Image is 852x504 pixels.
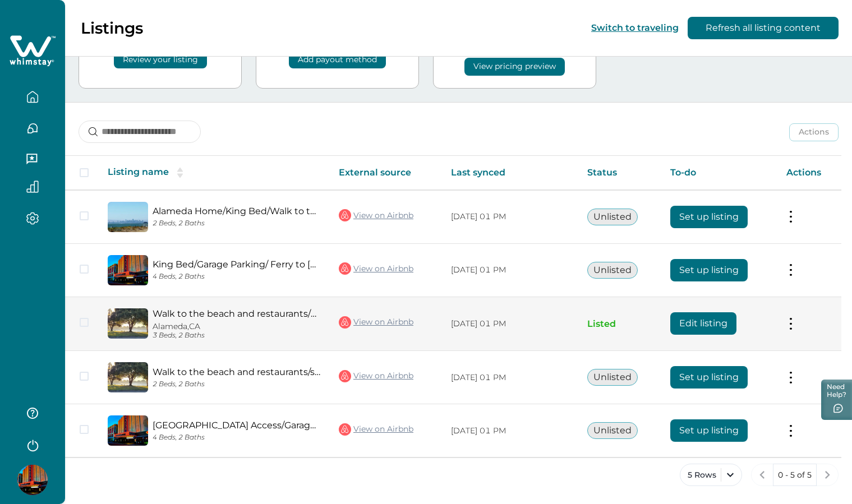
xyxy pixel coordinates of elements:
[670,419,748,442] button: Set up listing
[451,318,569,330] p: [DATE] 01 PM
[153,380,321,389] p: 2 Beds, 2 Baths
[153,259,321,270] a: King Bed/Garage Parking/ Ferry to [GEOGRAPHIC_DATA]
[108,308,148,339] img: propertyImage_Walk to the beach and restaurants/Garage Parking
[578,156,661,190] th: Status
[688,17,839,39] button: Refresh all listing content
[789,123,839,141] button: Actions
[153,206,321,216] a: Alameda Home/King Bed/Walk to the Beach/Garage
[680,464,742,486] button: 5 Rows
[587,369,638,386] button: Unlisted
[587,318,652,330] p: Listed
[339,422,413,437] a: View on Airbnb
[773,464,817,486] button: 0 - 5 of 5
[451,372,569,383] p: [DATE] 01 PM
[670,259,748,281] button: Set up listing
[108,255,148,285] img: propertyImage_King Bed/Garage Parking/ Ferry to SF
[153,420,321,431] a: [GEOGRAPHIC_DATA] Access/Garage Parking/3 Bedroom
[339,208,413,223] a: View on Airbnb
[451,265,569,276] p: [DATE] 01 PM
[587,209,638,225] button: Unlisted
[114,50,207,68] button: Review your listing
[99,156,330,190] th: Listing name
[451,426,569,437] p: [DATE] 01 PM
[778,470,812,481] p: 0 - 5 of 5
[81,19,143,38] p: Listings
[591,22,679,33] button: Switch to traveling
[587,262,638,279] button: Unlisted
[153,367,321,377] a: Walk to the beach and restaurants/shops
[169,167,191,178] button: sorting
[108,362,148,392] img: propertyImage_Walk to the beach and restaurants/shops
[670,366,748,389] button: Set up listing
[464,58,565,76] button: View pricing preview
[670,206,748,228] button: Set up listing
[339,261,413,276] a: View on Airbnb
[339,315,413,330] a: View on Airbnb
[108,415,148,446] img: propertyImage_Alameda Beach Access/Garage Parking/3 Bedroom
[153,219,321,228] p: 2 Beds, 2 Baths
[442,156,578,190] th: Last synced
[451,211,569,223] p: [DATE] 01 PM
[777,156,841,190] th: Actions
[153,308,321,319] a: Walk to the beach and restaurants/Garage Parking
[751,464,773,486] button: previous page
[153,322,321,331] p: Alameda, CA
[587,422,638,439] button: Unlisted
[289,50,386,68] button: Add payout method
[661,156,777,190] th: To-do
[108,202,148,232] img: propertyImage_Alameda Home/King Bed/Walk to the Beach/Garage
[153,433,321,442] p: 4 Beds, 2 Baths
[17,465,48,495] img: Whimstay Host
[816,464,839,486] button: next page
[330,156,442,190] th: External source
[339,369,413,383] a: View on Airbnb
[670,312,736,335] button: Edit listing
[153,272,321,281] p: 4 Beds, 2 Baths
[153,331,321,340] p: 3 Beds, 2 Baths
